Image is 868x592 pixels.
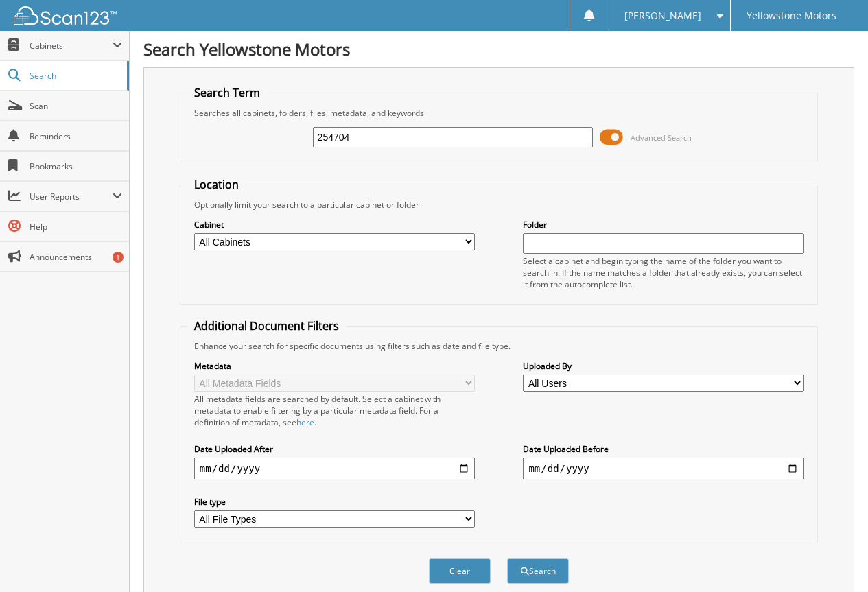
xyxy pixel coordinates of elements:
div: All metadata fields are searched by default. Select a cabinet with metadata to enable filtering b... [194,393,475,428]
label: Metadata [194,360,475,372]
button: Search [507,558,569,584]
div: 1 [113,252,124,263]
legend: Location [187,177,246,192]
label: Date Uploaded After [194,443,475,455]
label: File type [194,496,475,508]
label: Date Uploaded Before [523,443,804,455]
span: [PERSON_NAME] [624,12,701,20]
span: Reminders [30,130,122,142]
label: Folder [523,219,804,230]
img: scan123-logo-white.svg [14,6,117,25]
input: end [523,458,804,479]
label: Uploaded By [523,360,804,372]
legend: Search Term [187,85,267,100]
span: Bookmarks [30,161,122,172]
span: User Reports [30,191,113,202]
span: Announcements [30,251,122,263]
span: Yellowstone Motors [747,12,836,20]
div: Enhance your search for specific documents using filters such as date and file type. [187,340,810,352]
div: Select a cabinet and begin typing the name of the folder you want to search in. If the name match... [523,255,804,290]
div: Searches all cabinets, folders, files, metadata, and keywords [187,107,810,119]
span: Advanced Search [631,132,692,143]
input: start [194,458,475,479]
button: Clear [429,558,491,584]
legend: Additional Document Filters [187,318,346,333]
label: Cabinet [194,219,475,230]
div: Optionally limit your search to a particular cabinet or folder [187,199,810,211]
span: Search [30,70,120,82]
span: Scan [30,100,122,112]
h1: Search Yellowstone Motors [143,38,854,60]
a: here [296,416,314,428]
span: Cabinets [30,40,113,51]
span: Help [30,221,122,233]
